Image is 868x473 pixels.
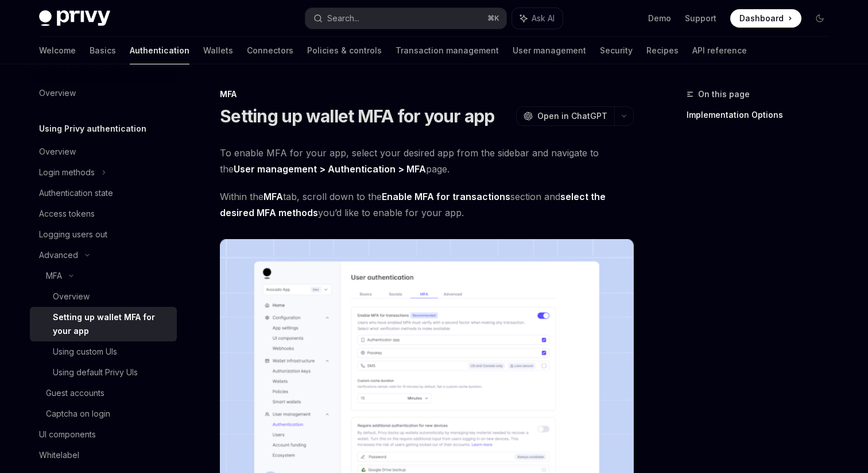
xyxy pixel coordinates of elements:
[739,13,784,24] span: Dashboard
[30,141,177,162] a: Overview
[53,345,117,359] div: Using custom UIs
[220,106,495,126] h1: Setting up wallet MFA for your app
[537,110,607,122] span: Open in ChatGPT
[203,37,233,64] a: Wallets
[30,286,177,307] a: Overview
[39,145,76,159] div: Overview
[30,83,177,103] a: Overview
[39,37,76,64] a: Welcome
[247,37,293,64] a: Connectors
[646,37,679,64] a: Recipes
[600,37,633,64] a: Security
[730,9,801,28] a: Dashboard
[46,407,110,421] div: Captcha on login
[39,122,146,136] h5: Using Privy authentication
[220,145,634,177] span: To enable MFA for your app, select your desired app from the sidebar and navigate to the page.
[30,445,177,466] a: Whitelabel
[648,13,671,24] a: Demo
[305,8,506,29] button: Search...⌘K
[30,424,177,445] a: UI components
[53,290,90,303] div: Overview
[396,37,499,64] a: Transaction management
[39,248,78,262] div: Advanced
[513,37,586,64] a: User management
[30,403,177,424] a: Captcha on login
[39,228,107,241] div: Logging users out
[39,448,79,462] div: Whitelabel
[39,428,96,441] div: UI components
[532,13,555,24] span: Ask AI
[685,13,716,24] a: Support
[30,362,177,383] a: Using default Privy UIs
[811,9,829,28] button: Toggle dark mode
[512,8,563,29] button: Ask AI
[263,191,283,202] strong: MFA
[327,11,359,25] div: Search...
[39,86,76,100] div: Overview
[307,37,382,64] a: Policies & controls
[382,191,510,202] strong: Enable MFA for transactions
[53,310,170,338] div: Setting up wallet MFA for your app
[30,341,177,362] a: Using custom UIs
[30,224,177,245] a: Logging users out
[39,166,95,179] div: Login methods
[692,37,747,64] a: API reference
[30,203,177,224] a: Access tokens
[234,163,426,175] strong: User management > Authentication > MFA
[687,106,838,124] a: Implementation Options
[220,189,634,221] span: Within the tab, scroll down to the section and you’d like to enable for your app.
[39,207,95,221] div: Access tokens
[30,383,177,403] a: Guest accounts
[516,106,614,126] button: Open in ChatGPT
[39,10,110,26] img: dark logo
[30,307,177,341] a: Setting up wallet MFA for your app
[487,14,499,23] span: ⌘ K
[39,186,113,200] div: Authentication state
[90,37,116,64] a: Basics
[220,89,634,100] div: MFA
[46,386,104,400] div: Guest accounts
[30,183,177,203] a: Authentication state
[53,366,138,379] div: Using default Privy UIs
[130,37,189,64] a: Authentication
[46,269,62,283] div: MFA
[698,87,750,101] span: On this page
